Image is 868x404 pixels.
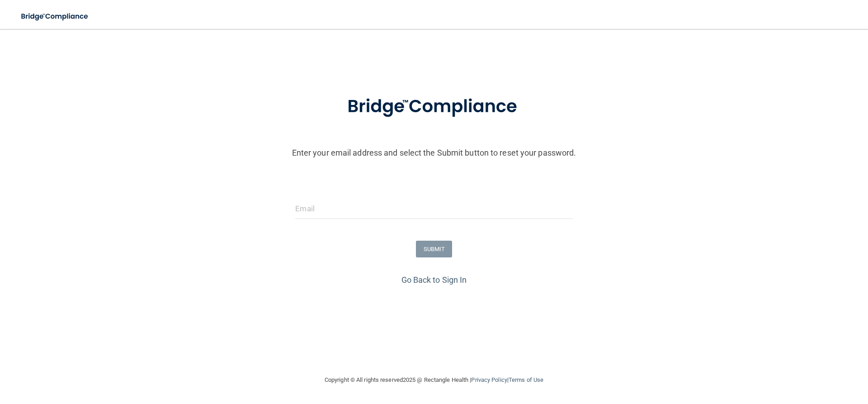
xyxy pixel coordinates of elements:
[295,199,572,219] input: Email
[416,241,453,257] button: SUBMIT
[329,83,539,130] img: bridge_compliance_login_screen.278c3ca4.svg
[471,376,507,383] a: Privacy Policy
[401,275,467,285] a: Go Back to Sign In
[509,376,543,383] a: Terms of Use
[14,7,97,26] img: bridge_compliance_login_screen.278c3ca4.svg
[269,366,599,394] div: Copyright © All rights reserved 2025 @ Rectangle Health | |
